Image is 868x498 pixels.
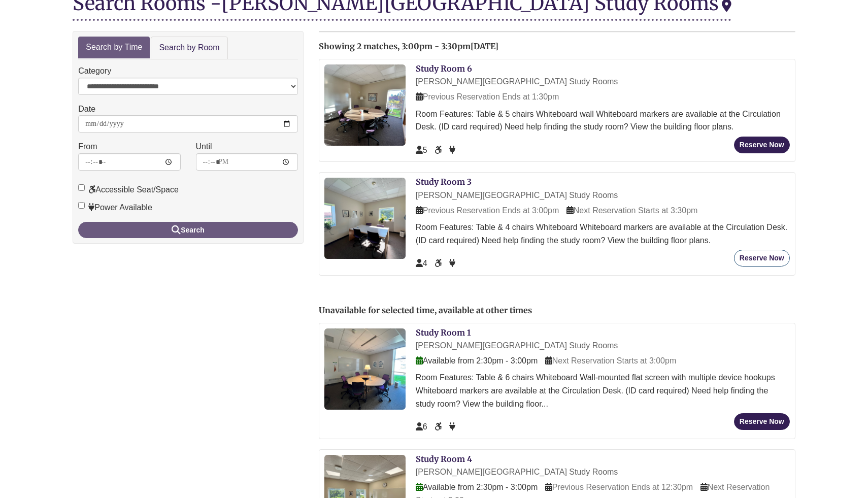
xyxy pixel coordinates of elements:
button: Reserve Now [734,137,790,153]
a: Study Room 3 [416,177,472,187]
div: [PERSON_NAME][GEOGRAPHIC_DATA] Study Rooms [416,466,790,479]
div: [PERSON_NAME][GEOGRAPHIC_DATA] Study Rooms [416,189,790,202]
span: Power Available [449,146,455,154]
input: Power Available [78,202,85,209]
span: The capacity of this space [416,259,427,268]
label: Until [196,140,212,153]
h2: Showing 2 matches [319,42,795,51]
span: The capacity of this space [416,146,427,154]
button: Reserve Now [734,413,790,430]
div: [PERSON_NAME][GEOGRAPHIC_DATA] Study Rooms [416,75,790,88]
img: Study Room 3 [324,178,406,259]
span: Next Reservation Starts at 3:00pm [545,356,677,365]
button: Search [78,222,298,238]
span: Previous Reservation Ends at 3:00pm [416,206,559,215]
div: Room Features: Table & 6 chairs Whiteboard Wall-mounted flat screen with multiple device hookups ... [416,371,790,410]
span: The capacity of this space [416,422,427,431]
h2: Unavailable for selected time, available at other times [319,306,795,315]
span: Available from 2:30pm - 3:00pm [416,483,538,491]
span: Previous Reservation Ends at 1:30pm [416,92,559,101]
label: Category [78,64,111,78]
span: Accessible Seat/Space [435,422,444,431]
div: Room Features: Table & 5 chairs Whiteboard wall Whiteboard markers are available at the Circulati... [416,108,790,134]
img: Study Room 1 [324,328,406,410]
label: Date [78,103,95,116]
div: Room Features: Table & 4 chairs Whiteboard Whiteboard markers are available at the Circulation De... [416,221,790,247]
span: Power Available [449,422,455,431]
a: Study Room 6 [416,63,472,74]
input: Accessible Seat/Space [78,184,85,191]
a: Study Room 4 [416,454,472,464]
a: Study Room 1 [416,327,471,338]
span: Next Reservation Starts at 3:30pm [566,206,698,215]
span: Previous Reservation Ends at 12:30pm [545,483,693,491]
label: Power Available [78,201,152,214]
button: Reserve Now [734,250,790,267]
span: Accessible Seat/Space [435,259,444,268]
span: Power Available [449,259,455,268]
a: Search by Room [151,37,227,59]
a: Search by Time [78,37,150,58]
label: From [78,140,97,153]
span: Accessible Seat/Space [435,146,444,154]
span: , 3:00pm - 3:30pm[DATE] [397,41,498,51]
div: [PERSON_NAME][GEOGRAPHIC_DATA] Study Rooms [416,339,790,352]
span: Available from 2:30pm - 3:00pm [416,356,538,365]
label: Accessible Seat/Space [78,183,179,196]
img: Study Room 6 [324,64,406,146]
